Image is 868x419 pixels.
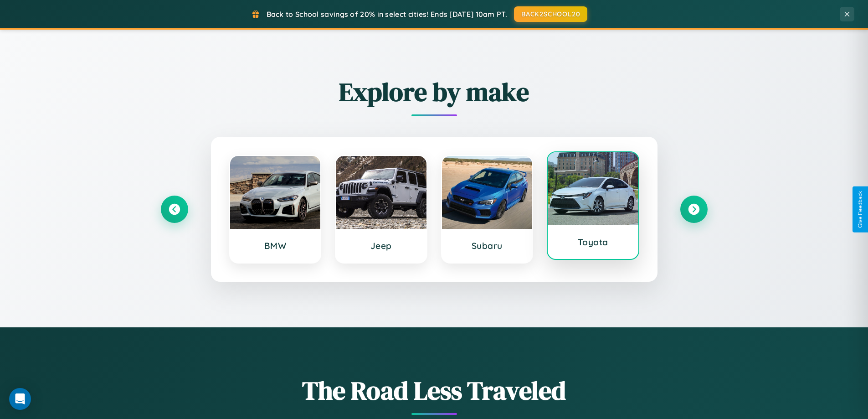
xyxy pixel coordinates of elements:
span: Back to School savings of 20% in select cities! Ends [DATE] 10am PT. [267,10,507,19]
h2: Explore by make [161,74,708,109]
h3: Jeep [345,240,417,251]
button: BACK2SCHOOL20 [514,6,587,22]
h3: Toyota [557,237,629,248]
h3: Subaru [451,240,524,251]
div: Give Feedback [857,191,863,228]
div: Open Intercom Messenger [9,388,31,410]
h1: The Road Less Traveled [161,373,708,408]
h3: BMW [239,240,312,251]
